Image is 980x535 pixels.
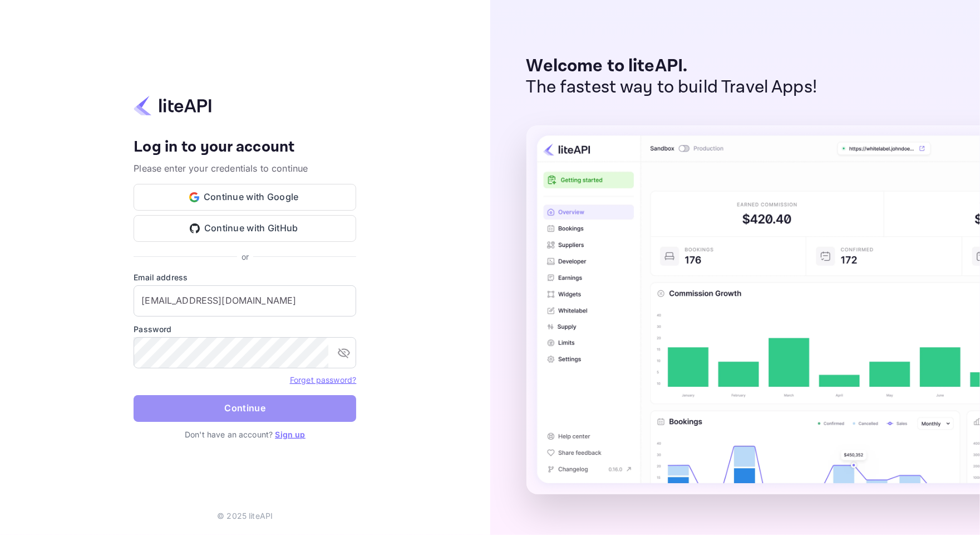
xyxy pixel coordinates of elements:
p: Don't have an account? [134,429,356,440]
p: Please enter your credentials to continue [134,162,356,175]
button: toggle password visibility [333,342,355,364]
a: Forget password? [290,374,356,385]
a: Sign up [275,430,305,439]
a: Forget password? [290,375,356,385]
p: © 2025 liteAPI [217,510,273,522]
button: Continue with Google [134,184,356,211]
p: Welcome to liteAPI. [526,56,818,77]
p: The fastest way to build Travel Apps! [526,77,818,98]
label: Password [134,323,356,335]
img: liteapi [134,95,211,116]
label: Email address [134,271,356,283]
p: or [242,251,249,262]
button: Continue with GitHub [134,215,356,242]
h4: Log in to your account [134,138,356,157]
input: Enter your email address [134,285,356,317]
button: Continue [134,395,356,422]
